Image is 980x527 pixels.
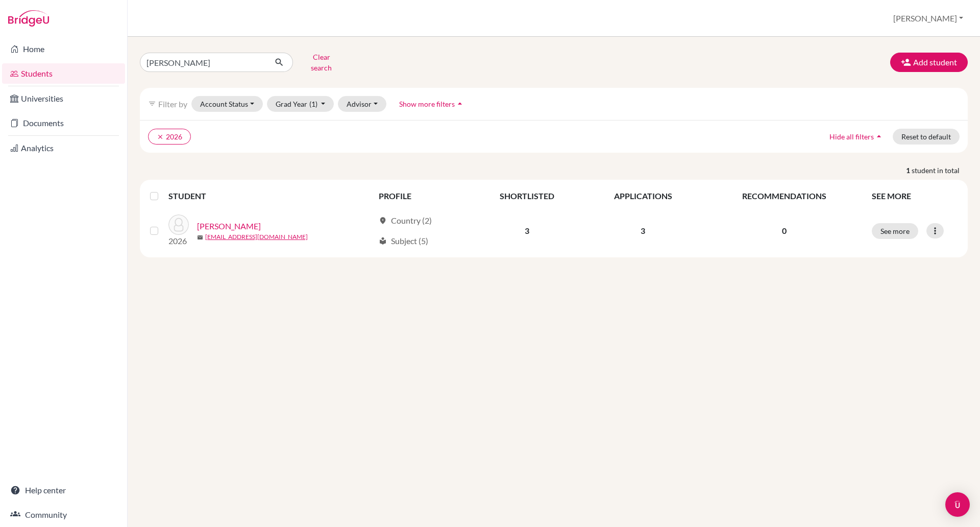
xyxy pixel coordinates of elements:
td: 3 [471,208,583,253]
span: mail [197,234,203,241]
span: student in total [912,165,968,176]
th: SEE MORE [866,184,964,208]
button: Grad Year(1) [267,96,334,112]
button: Account Status [191,96,263,112]
a: Analytics [2,138,125,158]
i: clear [157,133,164,140]
th: PROFILE [373,184,471,208]
th: RECOMMENDATIONS [703,184,866,208]
p: 0 [709,225,860,237]
th: SHORTLISTED [471,184,583,208]
button: Show more filtersarrow_drop_up [390,96,474,112]
button: [PERSON_NAME] [889,9,968,28]
div: Subject (5) [379,235,428,247]
div: Country (2) [379,214,432,227]
a: [EMAIL_ADDRESS][DOMAIN_NAME] [205,232,308,242]
a: Documents [2,113,125,133]
span: location_on [379,217,387,225]
span: local_library [379,237,387,245]
span: (1) [309,100,317,108]
img: Bridge-U [8,10,49,27]
button: Clear search [293,49,350,76]
button: Advisor [338,96,386,112]
a: Universities [2,88,125,109]
a: Students [2,63,125,84]
input: Find student by name... [140,53,266,72]
i: arrow_drop_up [874,131,884,141]
button: Hide all filtersarrow_drop_up [821,129,893,145]
th: STUDENT [168,184,373,208]
button: See more [872,223,918,239]
th: APPLICATIONS [583,184,702,208]
button: Reset to default [893,129,960,145]
span: Hide all filters [829,132,874,141]
span: Filter by [158,99,187,109]
img: Le Nguyen, Gia Han [168,214,189,235]
span: Show more filters [399,100,455,108]
button: clear2026 [148,129,191,145]
a: Help center [2,480,125,500]
button: Add student [890,53,968,72]
a: Community [2,505,125,525]
strong: 1 [906,165,912,176]
p: 2026 [168,235,189,247]
a: [PERSON_NAME] [197,220,261,232]
a: Home [2,39,125,59]
i: arrow_drop_up [455,99,465,109]
i: filter_list [148,100,156,108]
td: 3 [583,208,702,253]
div: Open Intercom Messenger [945,492,970,517]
